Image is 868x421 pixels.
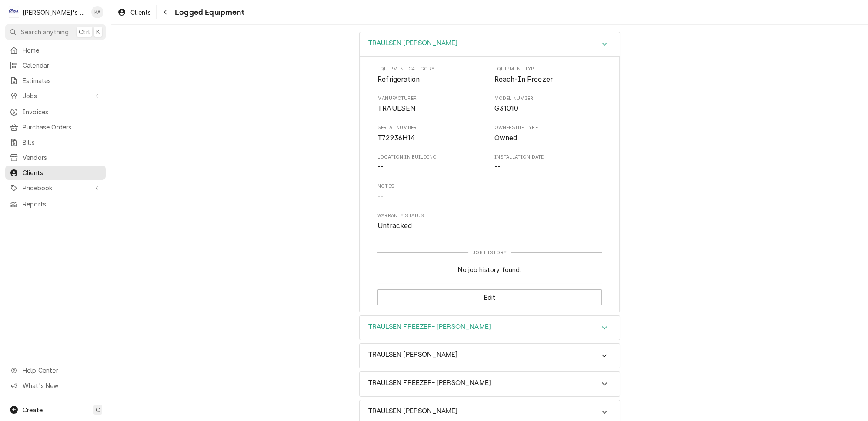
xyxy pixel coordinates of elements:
[360,316,620,340] div: Accordion Header
[377,249,602,256] div: Job History
[377,192,602,202] span: Notes
[23,381,100,390] span: What's New
[359,371,620,397] div: TRAULSEN FREEZER- ODELL
[377,103,485,114] span: Manufacturer
[494,103,602,114] span: Model Number
[494,154,602,172] div: Installation Date
[91,6,103,18] div: KA
[368,323,491,331] h3: TRAULSEN FREEZER- [PERSON_NAME]
[360,372,620,396] div: Accordion Header
[5,378,106,393] a: Go to What's New
[158,5,172,19] button: Navigate back
[494,66,602,84] div: Equipment Type
[5,43,106,57] a: Home
[5,24,106,40] button: Search anythingCtrlK
[96,405,100,414] span: C
[458,266,521,273] span: No job history found.
[377,66,485,84] div: Equipment Category
[23,168,101,177] span: Clients
[377,75,420,83] span: Refrigeration
[360,32,620,57] button: Accordion Details Expand Trigger
[494,95,602,114] div: Model Number
[23,199,101,209] span: Reports
[8,6,20,18] div: C
[494,95,602,102] span: Model Number
[172,7,244,18] span: Logged Equipment
[8,6,20,18] div: Clay's Refrigeration's Avatar
[377,289,602,305] button: Edit
[360,32,620,57] div: Accordion Header
[23,406,43,414] span: Create
[494,66,602,73] span: Equipment Type
[23,46,101,55] span: Home
[368,407,458,415] h3: TRAULSEN [PERSON_NAME]
[368,351,458,359] h3: TRAULSEN [PERSON_NAME]
[5,166,106,180] a: Clients
[23,76,101,85] span: Estimates
[494,162,602,172] span: Installation Date
[377,283,602,312] div: Button Group
[494,124,602,143] div: Ownership Type
[377,66,602,231] div: Equipment Display
[79,27,90,36] span: Ctrl
[360,344,620,368] div: Accordion Header
[494,154,602,161] span: Installation Date
[5,197,106,211] a: Reports
[377,162,485,172] span: Location in Building
[23,107,101,116] span: Invoices
[377,183,602,190] span: Notes
[377,154,485,161] span: Location in Building
[21,27,69,36] span: Search anything
[5,181,106,195] a: Go to Pricebook
[5,135,106,149] a: Bills
[23,366,100,375] span: Help Center
[23,61,101,70] span: Calendar
[23,91,88,100] span: Jobs
[359,315,620,341] div: TRAULSEN FREEZER- ELSA
[5,120,106,134] a: Purchase Orders
[114,5,154,20] a: Clients
[5,89,106,103] a: Go to Jobs
[360,372,620,396] button: Accordion Details Expand Trigger
[494,74,602,85] span: Equipment Type
[494,75,553,83] span: Reach-In Freezer
[377,212,602,231] div: Warranty Status
[359,32,620,312] div: TRAULSEN FREEZER- ANNA
[377,95,485,102] span: Manufacturer
[377,104,415,113] span: TRAULSEN
[377,134,415,142] span: T72936H14
[377,212,602,219] span: Warranty Status
[377,283,602,312] div: Button Group Row
[377,95,485,114] div: Manufacturer
[377,124,485,143] div: Serial Number
[377,183,602,202] div: Notes
[360,344,620,368] button: Accordion Details Expand Trigger
[377,221,602,231] span: Warranty Status
[23,123,101,132] span: Purchase Orders
[359,343,620,368] div: TRAULSEN FREEZER- KRISTOFF
[494,134,517,142] span: Owned
[23,138,101,147] span: Bills
[377,192,384,201] span: --
[360,316,620,340] button: Accordion Details Expand Trigger
[360,56,620,312] div: Accordion Body
[368,379,491,387] h3: TRAULSEN FREEZER- [PERSON_NAME]
[377,124,485,131] span: Serial Number
[494,163,501,171] span: --
[5,363,106,378] a: Go to Help Center
[494,133,602,143] span: Ownership Type
[494,104,519,113] span: G31010
[23,153,101,162] span: Vendors
[377,163,384,171] span: --
[377,66,485,73] span: Equipment Category
[23,8,87,17] div: [PERSON_NAME]'s Refrigeration
[23,183,88,192] span: Pricebook
[377,133,485,143] span: Serial Number
[96,27,100,36] span: K
[5,73,106,88] a: Estimates
[368,39,458,47] h3: TRAULSEN [PERSON_NAME]
[494,124,602,131] span: Ownership Type
[5,58,106,73] a: Calendar
[377,154,485,172] div: Location in Building
[91,6,103,18] div: Korey Austin's Avatar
